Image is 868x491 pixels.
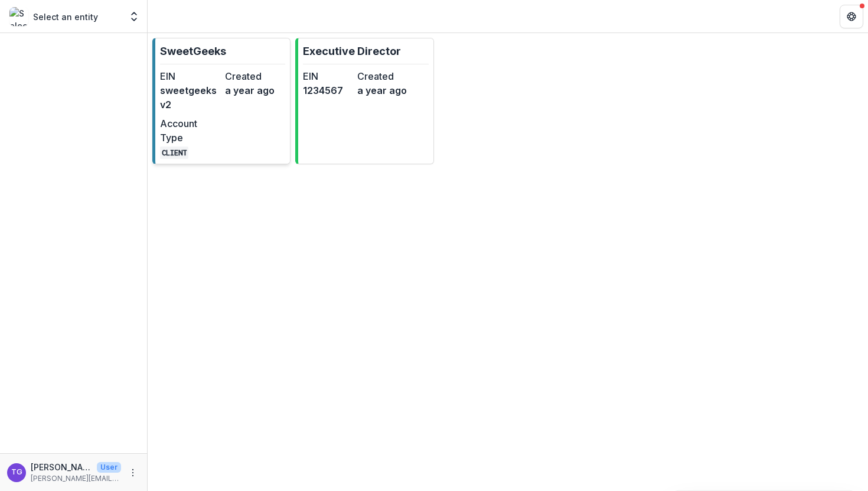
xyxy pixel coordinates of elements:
button: Get Help [840,5,863,28]
dd: sweetgeeksv2 [160,83,220,112]
div: Theresa Gartland [11,469,22,476]
dd: a year ago [357,83,407,97]
button: Open entity switcher [126,5,142,28]
p: User [97,462,121,473]
dt: Account Type [160,116,220,145]
button: More [126,466,140,480]
a: SweetGeeksEINsweetgeeksv2Createda year agoAccount TypeCLIENT [152,38,291,164]
p: Executive Director [303,43,401,59]
p: Select an entity [33,11,98,23]
dt: EIN [303,69,353,83]
img: Select an entity [9,7,28,26]
p: [PERSON_NAME] [31,461,92,473]
dt: Created [225,69,285,83]
dt: EIN [160,69,220,83]
a: Executive DirectorEIN1234567Createda year ago [295,38,433,164]
dd: 1234567 [303,83,353,97]
p: [PERSON_NAME][EMAIL_ADDRESS][DOMAIN_NAME] [31,473,121,484]
p: SweetGeeks [160,43,226,59]
code: CLIENT [160,147,188,159]
dd: a year ago [225,83,285,97]
dt: Created [357,69,407,83]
